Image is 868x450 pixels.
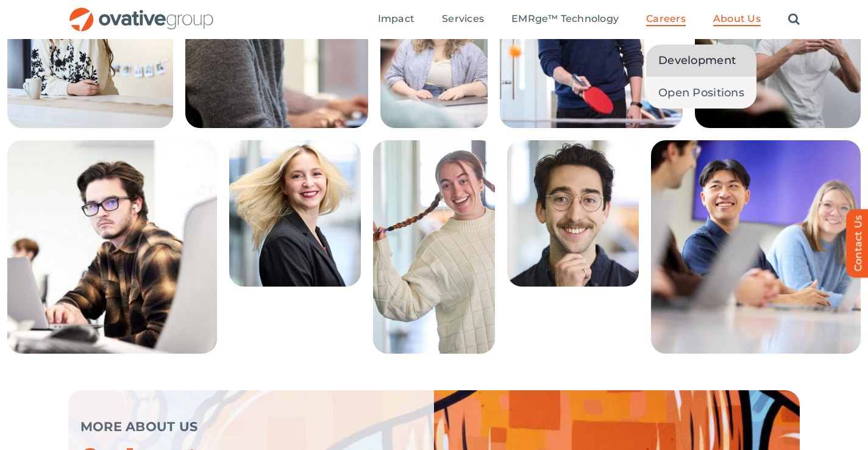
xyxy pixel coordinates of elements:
[378,13,414,25] span: Impact
[651,140,861,354] img: About Us – Bottom Collage 1
[646,13,686,26] a: Careers
[7,140,217,354] img: About Us – Bottom Collage 6
[646,45,756,76] a: Development
[658,52,736,69] span: Development
[229,140,361,287] img: About Us – Bottom Collage 7
[646,13,686,25] span: Careers
[378,13,414,26] a: Impact
[646,77,756,109] a: Open Positions
[80,421,404,433] p: MORE ABOUT US
[68,6,215,18] a: OG_Full_horizontal_RGB
[511,13,619,25] span: EMRge™ Technology
[713,13,761,25] span: About Us
[373,140,495,354] img: About Us – Bottom Collage 8
[658,84,744,101] span: Open Positions
[442,13,484,25] span: Services
[507,140,639,287] img: About Us – Bottom Collage 9
[713,13,761,26] a: About Us
[788,13,800,26] a: Search
[442,13,484,26] a: Services
[511,13,619,26] a: EMRge™ Technology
